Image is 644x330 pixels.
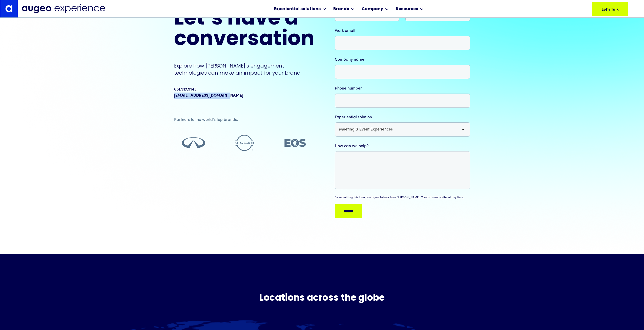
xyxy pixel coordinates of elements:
[335,196,464,200] div: By submitting this form, you agree to hear from [PERSON_NAME]. You can unsubscribe at any time.
[333,6,349,12] div: Brands
[174,86,197,93] div: 651.917.9143
[335,28,470,34] label: Work email
[335,57,470,63] label: Company name
[174,117,315,123] div: Partners to the world’s top brands:
[592,2,628,16] a: Let's talk
[335,114,470,120] label: Experiential solution
[335,143,470,149] label: How can we help?
[174,93,243,99] a: [EMAIL_ADDRESS][DOMAIN_NAME]
[396,6,418,12] div: Resources
[276,135,315,151] img: Client logo who trusts Augeo to maximize engagement.
[259,292,385,305] h3: Locations across the globe
[5,5,12,12] img: Augeo's "a" monogram decorative logo in white.
[335,122,470,137] div: Meeting & Event Experiences
[335,85,470,92] label: Phone number
[274,6,321,12] div: Experiential solutions
[225,135,264,151] img: Client logo who trusts Augeo to maximize engagement.
[362,6,383,12] div: Company
[174,62,315,76] p: Explore how [PERSON_NAME]’s engagement technologies can make an impact for your brand.
[22,4,105,13] img: Augeo Experience business unit full logo in midnight blue.
[339,126,393,133] div: Meeting & Event Experiences
[174,9,315,50] h2: Let’s have a conversation
[174,135,213,151] img: Client logo who trusts Augeo to maximize engagement.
